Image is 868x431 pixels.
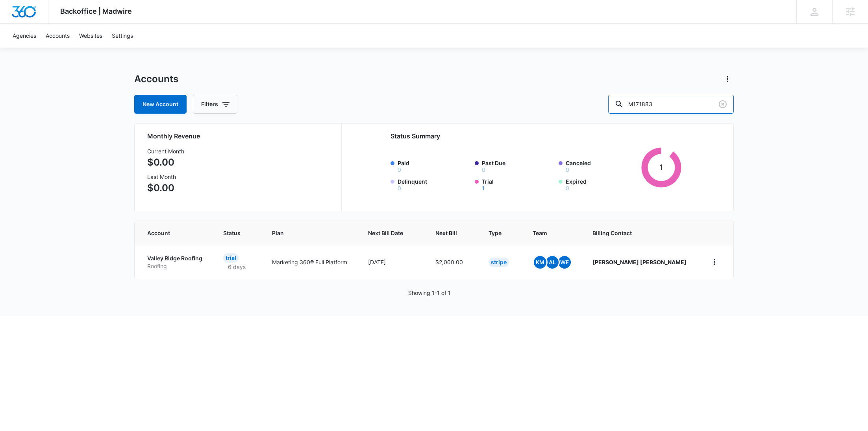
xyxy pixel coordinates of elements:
[391,131,681,141] h2: Status Summary
[566,177,638,191] label: Expired
[74,24,107,48] a: Websites
[398,177,470,191] label: Delinquent
[147,131,332,141] h2: Monthly Revenue
[147,155,184,169] p: $0.00
[482,177,554,191] label: Trial
[359,245,426,279] td: [DATE]
[482,186,485,191] button: Trial
[41,24,74,48] a: Accounts
[489,258,509,267] div: Stripe
[592,229,689,237] span: Billing Contact
[368,229,405,237] span: Next Bill Date
[482,159,554,173] label: Past Due
[134,95,187,114] a: New Account
[558,256,571,269] span: WF
[533,229,562,237] span: Team
[721,73,734,85] button: Actions
[708,256,721,268] button: home
[398,159,470,173] label: Paid
[408,289,451,297] p: Showing 1-1 of 1
[608,95,734,114] input: Search
[592,259,687,265] strong: [PERSON_NAME] [PERSON_NAME]
[147,254,204,262] p: Valley Ridge Roofing
[147,147,184,155] h3: Current Month
[426,245,479,279] td: $2,000.00
[8,24,41,48] a: Agencies
[193,95,237,114] button: Filters
[147,262,204,270] p: Roofing
[147,181,184,195] p: $0.00
[435,229,458,237] span: Next Bill
[134,73,178,85] h1: Accounts
[223,229,242,237] span: Status
[272,258,350,266] p: Marketing 360® Full Platform
[566,159,638,173] label: Canceled
[107,24,138,48] a: Settings
[147,254,204,270] a: Valley Ridge RoofingRoofing
[716,98,729,111] button: Clear
[659,162,663,172] tspan: 1
[546,256,559,269] span: AL
[489,229,503,237] span: Type
[60,7,132,15] span: Backoffice | Madwire
[272,229,350,237] span: Plan
[147,173,184,181] h3: Last Month
[147,229,193,237] span: Account
[223,263,250,271] p: 6 days
[534,256,546,269] span: KM
[223,253,239,263] div: Trial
